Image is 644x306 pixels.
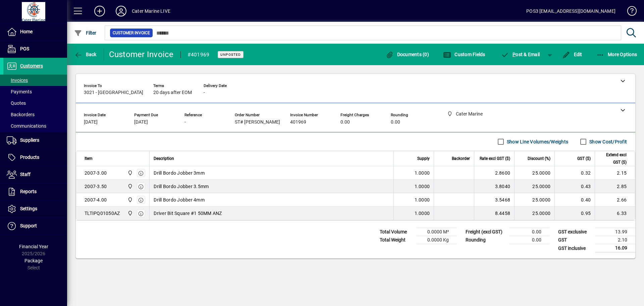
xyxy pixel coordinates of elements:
[134,120,148,125] span: [DATE]
[153,90,192,95] span: 20 days after EOM
[3,132,67,149] a: Suppliers
[74,30,97,36] span: Filter
[3,41,67,57] a: POS
[154,183,209,190] span: Drill Bordo Jobber 3.5mm
[85,170,107,176] div: 2007-3.00
[554,166,595,180] td: 0.32
[577,155,591,162] span: GST ($)
[3,75,67,86] a: Invoices
[417,155,430,162] span: Supply
[501,52,540,57] span: ost & Email
[588,138,627,145] label: Show Cost/Profit
[24,258,43,263] span: Package
[595,228,635,236] td: 13.99
[554,207,595,220] td: 0.95
[84,120,98,125] span: [DATE]
[7,78,28,83] span: Invoices
[562,52,582,57] span: Edit
[514,180,554,193] td: 25.0000
[204,90,205,95] span: -
[595,48,639,60] button: More Options
[443,52,485,57] span: Custom Fields
[85,196,107,203] div: 2007-4.00
[109,49,174,60] div: Customer Invoice
[514,207,554,220] td: 25.0000
[3,201,67,217] a: Settings
[7,100,26,106] span: Quotes
[20,189,37,194] span: Reports
[3,166,67,183] a: Staff
[85,210,120,217] div: TLTIPQ01050AZ
[7,112,35,117] span: Backorders
[126,196,133,204] span: Cater Marine
[622,1,636,23] a: Knowledge Base
[126,183,133,190] span: Cater Marine
[154,210,222,217] span: Driver Bit Square #1 50MM ANZ
[3,183,67,200] a: Reports
[3,149,67,166] a: Products
[415,210,430,217] span: 1.0000
[376,228,417,236] td: Total Volume
[478,170,510,176] div: 2.8600
[19,244,48,249] span: Financial Year
[3,86,67,97] a: Payments
[126,210,133,217] span: Cater Marine
[72,48,98,60] button: Back
[154,170,205,176] span: Drill Bordo Jobber 3mm
[20,172,31,177] span: Staff
[505,138,568,145] label: Show Line Volumes/Weights
[220,52,241,57] span: Unposted
[599,151,627,166] span: Extend excl GST ($)
[184,120,186,125] span: -
[417,236,457,244] td: 0.0000 Kg
[498,48,543,60] button: Post & Email
[514,166,554,180] td: 25.0000
[595,244,635,253] td: 16.09
[89,5,110,17] button: Add
[595,236,635,244] td: 2.10
[415,183,430,190] span: 1.0000
[74,52,97,57] span: Back
[385,52,429,57] span: Documents (0)
[595,207,635,220] td: 6.33
[113,30,150,36] span: Customer Invoice
[462,228,509,236] td: Freight (excl GST)
[415,196,430,203] span: 1.0000
[187,49,210,60] div: #401969
[528,155,550,162] span: Discount (%)
[67,48,104,60] app-page-header-button: Back
[462,236,509,244] td: Rounding
[595,180,635,193] td: 2.85
[554,193,595,207] td: 0.40
[452,155,470,162] span: Backorder
[554,180,595,193] td: 0.43
[290,120,306,125] span: 401969
[340,120,350,125] span: 0.00
[514,193,554,207] td: 25.0000
[391,120,400,125] span: 0.00
[415,170,430,176] span: 1.0000
[72,27,98,39] button: Filter
[20,46,29,51] span: POS
[526,6,615,16] div: POS3 [EMAIL_ADDRESS][DOMAIN_NAME]
[20,223,37,228] span: Support
[3,109,67,120] a: Backorders
[235,120,280,125] span: ST# [PERSON_NAME]
[441,48,487,60] button: Custom Fields
[85,155,93,162] span: Item
[20,137,39,143] span: Suppliers
[513,52,516,57] span: P
[110,5,132,17] button: Profile
[3,218,67,234] a: Support
[154,155,174,162] span: Description
[595,193,635,207] td: 2.66
[84,90,143,95] span: 3021 - [GEOGRAPHIC_DATA]
[132,6,170,16] div: Cater Marine LIVE
[480,155,510,162] span: Rate excl GST ($)
[596,52,637,57] span: More Options
[555,244,595,253] td: GST inclusive
[3,120,67,132] a: Communications
[20,29,33,34] span: Home
[85,183,107,190] div: 2007-3.50
[384,48,431,60] button: Documents (0)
